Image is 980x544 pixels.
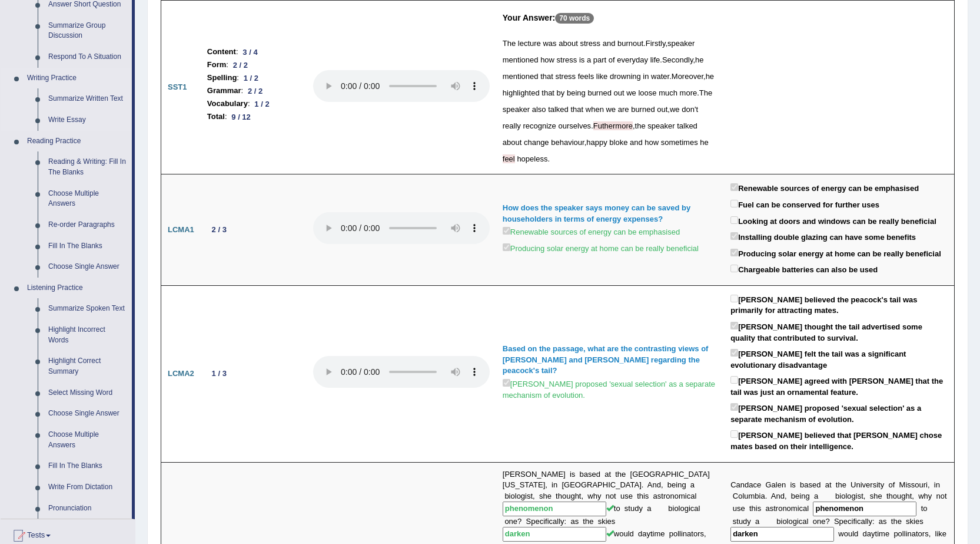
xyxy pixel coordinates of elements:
[730,181,919,194] label: Renewable sources of energy can be emphasised
[43,383,132,404] a: Select Missing Word
[699,88,712,97] span: The
[730,428,948,452] label: [PERSON_NAME] believed that [PERSON_NAME] chose mates based on their intelligence.
[789,517,793,526] b: o
[695,55,703,64] span: he
[503,105,530,114] span: speaker
[825,517,829,526] b: ?
[798,504,799,513] b: i
[555,72,576,81] span: stress
[646,39,666,48] span: Firstly
[43,351,132,382] a: Highlight Correct Summary
[228,59,253,71] div: 2 / 2
[207,58,300,71] li: :
[587,88,611,97] span: burned
[524,138,549,147] span: change
[557,55,577,64] span: stress
[936,480,940,489] b: n
[738,492,742,500] b: o
[905,480,907,489] b: i
[805,492,809,500] b: g
[730,232,738,240] input: Installing double glazing can have some benefits
[868,517,872,526] b: y
[540,72,553,81] span: that
[736,517,739,526] b: t
[836,480,838,489] b: t
[878,480,881,489] b: t
[207,97,248,110] b: Vocabulary
[667,39,695,48] span: speaker
[559,39,578,48] span: about
[825,480,829,489] b: a
[797,517,799,526] b: i
[503,243,510,251] input: Producing solar energy at home can be really beneficial
[791,504,798,513] b: m
[503,203,717,225] div: How does the speaker says money can be saved by householders in terms of energy expenses?
[730,214,936,228] label: Looking at doors and windows can be really beneficial
[548,105,569,114] span: talked
[770,504,774,513] b: s
[532,105,546,114] span: also
[22,131,132,152] a: Reading Practice
[802,517,806,526] b: a
[610,72,641,81] span: drowning
[808,480,812,489] b: s
[749,492,755,500] b: m
[765,480,771,489] b: G
[923,504,927,513] b: o
[936,492,941,500] b: n
[651,72,669,81] span: water
[672,72,703,81] span: Moreover
[835,492,839,500] b: b
[878,492,882,500] b: e
[812,480,816,489] b: e
[503,138,522,147] span: about
[617,55,648,64] span: everyday
[22,68,132,89] a: Writing Practice
[638,88,656,97] span: loose
[799,504,803,513] b: c
[899,480,906,489] b: M
[168,369,194,378] b: LCMA2
[168,83,187,91] b: SST1
[207,84,300,97] li: :
[557,88,565,97] span: by
[842,480,846,489] b: e
[941,492,945,500] b: o
[207,71,300,84] li: :
[733,492,738,500] b: C
[813,517,817,526] b: o
[749,480,753,489] b: a
[207,110,300,123] li: :
[839,517,843,526] b: p
[207,367,231,380] div: 1 / 3
[814,492,818,500] b: a
[799,492,801,500] b: i
[503,13,555,22] b: Your Answer:
[617,39,643,48] span: burnout
[730,230,916,243] label: Installing double glazing can have some benefits
[503,154,515,163] span: The pronoun ‘he’ is usually used with a third-person or a past tense verb. (did you mean: feels)
[924,492,928,500] b: h
[43,15,132,47] a: Summarize Group Discussion
[870,480,872,489] b: r
[776,517,780,526] b: b
[43,498,132,519] a: Pronunciation
[587,55,591,64] span: a
[730,480,736,489] b: C
[799,517,803,526] b: c
[740,504,745,513] b: e
[650,55,660,64] span: life
[609,138,627,147] span: bloke
[523,121,556,130] span: recognize
[755,517,759,526] b: a
[856,492,858,500] b: i
[586,105,604,114] span: when
[542,88,554,97] span: that
[745,480,749,489] b: d
[43,110,132,131] a: Write Essay
[861,480,862,489] b: i
[730,265,738,272] input: Chargeable batteries can also be used
[870,492,874,500] b: s
[657,105,667,114] span: out
[43,298,132,319] a: Summarize Spoken Text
